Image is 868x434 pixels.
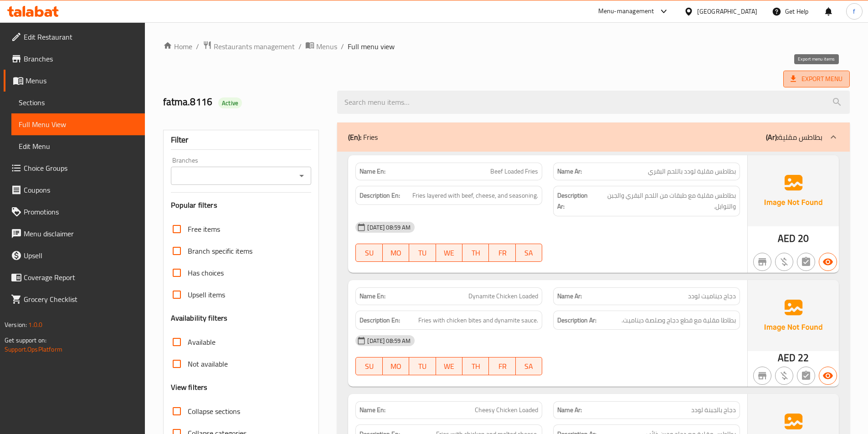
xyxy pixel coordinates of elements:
span: Upsell [24,250,138,261]
li: / [196,41,199,52]
span: Menus [26,75,138,86]
span: 1.0.0 [28,319,42,331]
button: SA [516,244,542,262]
a: Edit Restaurant [4,26,145,48]
span: [DATE] 08:59 AM [364,223,414,232]
a: Edit Menu [11,135,145,157]
strong: Name En: [360,291,385,301]
span: Promotions [24,206,138,217]
button: Available [819,367,837,385]
span: Export Menu [791,73,842,85]
span: Version: [5,319,27,331]
button: TH [462,244,489,262]
button: Purchased item [775,253,793,271]
span: WE [440,246,459,260]
button: SU [355,357,382,375]
span: TU [413,246,432,260]
div: [GEOGRAPHIC_DATA] [697,6,757,16]
button: TU [409,357,436,375]
div: (En): Fries(Ar):بطاطس مقلية [337,123,850,152]
span: Sections [19,97,138,108]
span: AED [778,349,796,367]
a: Upsell [4,245,145,266]
span: Upsell items [188,289,225,300]
button: TH [462,357,489,375]
span: Menus [316,41,337,52]
button: SU [355,244,382,262]
button: WE [436,357,462,375]
span: TH [466,360,485,373]
span: Available [188,337,216,347]
a: Grocery Checklist [4,288,145,310]
button: FR [489,357,515,375]
li: / [341,41,344,52]
span: Coverage Report [24,272,138,283]
button: WE [436,244,462,262]
span: AED [778,230,796,247]
span: SA [519,360,539,373]
button: Not has choices [797,367,815,385]
button: Purchased item [775,367,793,385]
span: Get support on: [5,334,46,346]
a: Support.OpsPlatform [5,343,62,355]
strong: Name En: [360,167,385,176]
button: Open [295,169,308,182]
span: دجاج بالجبنة لودد [691,405,736,415]
span: Fries layered with beef, cheese, and seasoning. [412,190,538,201]
span: f [853,6,855,16]
p: بطاطس مقلية [766,132,822,143]
span: Restaurants management [214,41,295,52]
h2: fatma.8116 [163,95,327,109]
strong: Name Ar: [557,291,582,301]
span: SA [519,246,539,260]
b: (En): [348,130,361,144]
span: MO [386,246,406,260]
span: بطاطا مقلية مع قطع دجاج وصلصة ديناميت. [621,315,736,326]
a: Menus [4,70,145,92]
span: Edit Menu [19,141,138,152]
h3: Popular filters [171,200,312,210]
span: SU [360,360,379,373]
strong: Description En: [360,190,400,201]
span: Edit Restaurant [24,31,138,42]
button: FR [489,244,515,262]
span: Free items [188,224,220,235]
span: SU [360,246,379,260]
strong: Description Ar: [557,315,596,326]
span: WE [440,360,459,373]
span: دجاج ديناميت لودد [688,291,736,301]
a: Coverage Report [4,266,145,288]
nav: breadcrumb [163,41,850,52]
span: Full Menu View [19,119,138,130]
span: Cheesy Chicken Loaded [475,405,538,415]
span: Not available [188,358,228,369]
strong: Description En: [360,315,400,326]
strong: Name Ar: [557,405,582,415]
span: Fries with chicken bites and dynamite sauce. [418,315,538,326]
a: Choice Groups [4,157,145,179]
span: MO [386,360,406,373]
span: FR [493,246,512,260]
span: بطاطس مقلية مع طبقات من اللحم البقري والجبن والتوابل. [596,190,736,212]
li: / [298,41,302,52]
span: FR [493,360,512,373]
a: Branches [4,48,145,70]
a: Coupons [4,179,145,201]
button: MO [383,244,409,262]
button: SA [516,357,542,375]
button: Not branch specific item [753,367,771,385]
span: بطاطس مقلية لودد باللحم البقري [648,167,736,176]
a: Sections [11,92,145,113]
img: Ae5nvW7+0k+MAAAAAElFTkSuQmCC [748,155,839,226]
a: Menu disclaimer [4,223,145,245]
button: TU [409,244,436,262]
span: Choice Groups [24,163,138,174]
a: Home [163,41,192,52]
strong: Description Ar: [557,190,594,212]
div: Filter [171,130,312,150]
span: Has choices [188,267,224,278]
span: 20 [798,230,809,247]
span: Menu disclaimer [24,228,138,239]
img: Ae5nvW7+0k+MAAAAAElFTkSuQmCC [748,280,839,351]
span: Active [218,99,242,107]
